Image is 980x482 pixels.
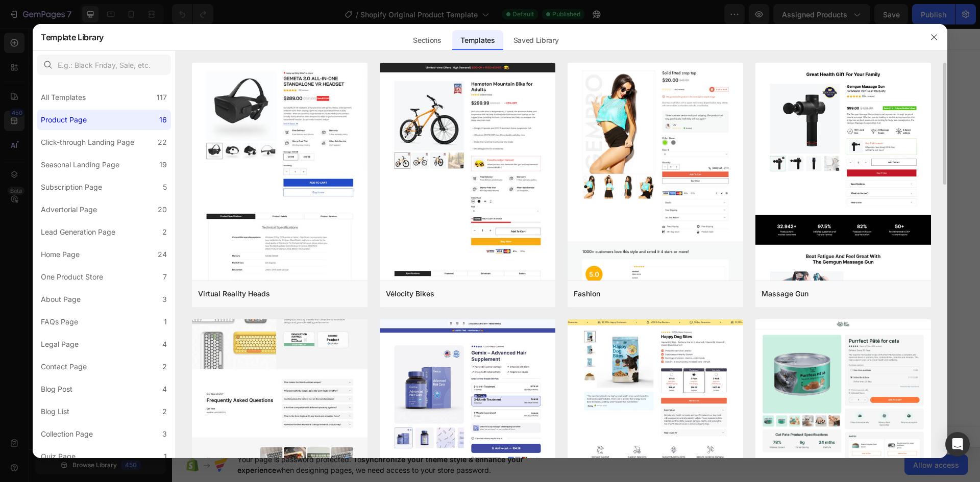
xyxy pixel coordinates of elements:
[945,432,970,456] div: Open Intercom Messenger
[386,288,434,300] div: Vélocity Bikes
[164,316,167,328] div: 1
[41,91,86,104] div: All Templates
[41,383,72,395] div: Blog Post
[373,180,428,189] span: from URL or image
[452,30,503,50] div: Templates
[381,42,443,54] span: Product information
[162,361,167,373] div: 2
[41,136,134,148] div: Click-through Landing Page
[162,405,167,418] div: 2
[158,248,167,261] div: 24
[41,338,79,350] div: Legal Page
[41,181,102,193] div: Subscription Page
[449,167,511,177] div: Add blank section
[162,428,167,440] div: 3
[158,204,167,216] div: 20
[41,361,87,373] div: Contact Page
[37,55,171,75] input: E.g.: Black Friday, Sale, etc.
[505,30,567,50] div: Saved Library
[159,159,167,171] div: 19
[163,271,167,283] div: 7
[41,428,93,440] div: Collection Page
[41,204,97,216] div: Advertorial Page
[574,288,600,300] div: Fashion
[41,271,103,283] div: One Product Store
[380,144,428,155] span: Add section
[385,96,439,108] span: Related products
[41,248,80,261] div: Home Page
[41,226,115,238] div: Lead Generation Page
[41,316,78,328] div: FAQs Page
[41,450,76,463] div: Quiz Page
[41,405,69,418] div: Blog List
[157,91,167,104] div: 117
[164,450,167,463] div: 1
[162,226,167,238] div: 2
[158,136,167,148] div: 22
[41,114,87,126] div: Product Page
[162,293,167,306] div: 3
[163,181,167,193] div: 5
[162,383,167,395] div: 4
[762,288,808,300] div: Massage Gun
[41,293,81,306] div: About Page
[442,180,518,189] span: then drag & drop elements
[294,167,356,177] div: Choose templates
[162,338,167,350] div: 4
[41,24,104,50] h2: Template Library
[374,167,428,177] div: Generate layout
[289,180,359,189] span: inspired by CRO experts
[41,159,119,171] div: Seasonal Landing Page
[159,114,167,126] div: 16
[198,288,270,300] div: Virtual Reality Heads
[405,30,449,50] div: Sections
